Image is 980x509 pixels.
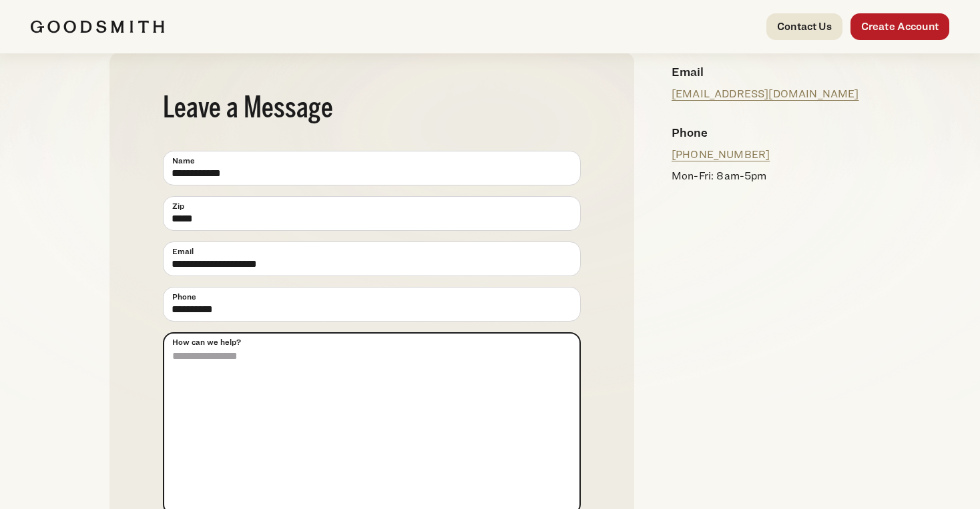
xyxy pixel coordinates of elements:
[172,245,194,258] span: Email
[31,20,164,33] img: Goodsmith
[672,123,860,141] h4: Phone
[672,63,860,81] h4: Email
[672,148,770,161] a: [PHONE_NUMBER]
[163,95,581,124] h2: Leave a Message
[172,291,196,303] span: Phone
[766,13,842,40] a: Contact Us
[172,200,184,212] span: Zip
[672,168,860,184] p: Mon-Fri: 8am-5pm
[172,336,241,348] span: How can we help?
[172,155,195,167] span: Name
[672,87,859,100] a: [EMAIL_ADDRESS][DOMAIN_NAME]
[850,13,949,40] a: Create Account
